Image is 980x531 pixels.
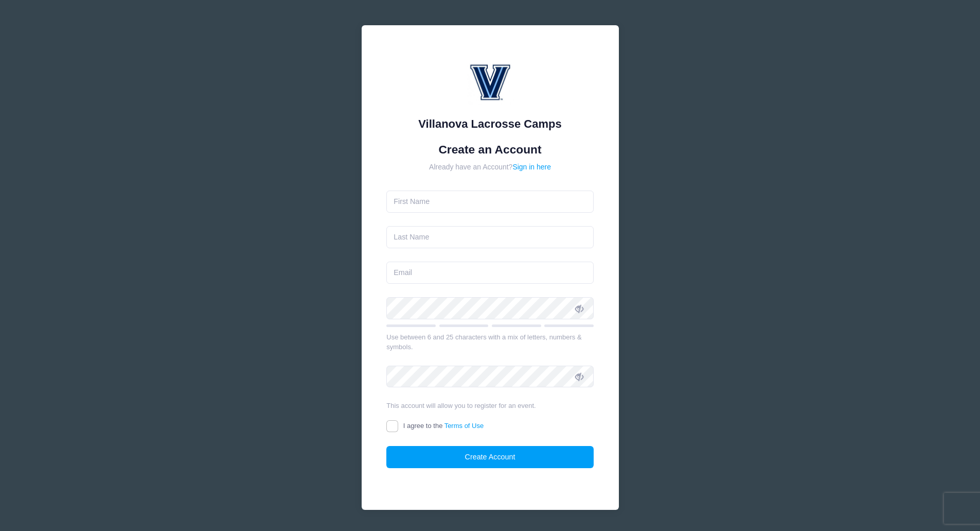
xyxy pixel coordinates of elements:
input: Email [386,262,594,284]
button: Create Account [386,446,594,468]
div: Already have an Account? [386,162,594,173]
input: First Name [386,191,594,213]
h1: Create an Account [386,143,594,157]
a: Terms of Use [444,422,484,430]
a: Sign in here [512,163,551,171]
div: Villanova Lacrosse Camps [386,115,594,132]
div: This account will allow you to register for an event. [386,401,594,411]
input: Last Name [386,226,594,248]
input: I agree to theTerms of Use [386,420,398,432]
img: Villanova Lacrosse Camps [459,50,521,112]
span: I agree to the [403,422,484,430]
div: Use between 6 and 25 characters with a mix of letters, numbers & symbols. [386,332,594,352]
